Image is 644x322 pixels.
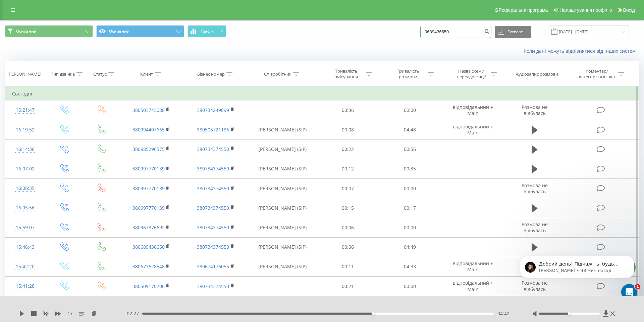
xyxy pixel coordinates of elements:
[197,205,229,211] a: 380734374550
[197,126,229,133] a: 380505721136
[379,237,440,257] td: 04:49
[197,283,229,289] a: 380734374550
[197,224,229,231] a: 380734374550
[67,310,72,317] span: 1 x
[510,242,644,304] iframe: Intercom notifications сообщение
[197,107,229,113] a: 380734249899
[379,120,440,139] td: 04:48
[132,263,165,270] a: 380673628548
[635,284,640,289] span: 1
[140,71,153,77] div: Клієнт
[559,7,612,13] span: Налаштування профілю
[125,310,142,317] span: - 02:27
[317,159,379,178] td: 00:12
[132,165,165,172] a: 380997770139
[12,123,38,136] div: 16:19:52
[12,182,38,195] div: 16:06:35
[12,201,38,214] div: 16:05:56
[132,244,165,250] a: 380689436650
[441,257,505,276] td: відповідальний + Main
[317,257,379,276] td: 00:11
[132,185,165,192] a: 380997770139
[379,159,440,178] td: 00:35
[248,237,317,257] td: [PERSON_NAME] (SIP)
[577,68,616,80] div: Коментар/категорія дзвінка
[132,107,165,113] a: 380503743088
[441,277,505,296] td: відповідальний + Main
[453,68,489,80] div: Назва схеми переадресації
[441,100,505,120] td: відповідальний + Main
[248,179,317,198] td: [PERSON_NAME] (SIP)
[248,159,317,178] td: [PERSON_NAME] (SIP)
[568,312,571,315] div: Accessibility label
[379,218,440,237] td: 00:00
[317,198,379,218] td: 00:15
[248,120,317,139] td: [PERSON_NAME] (SIP)
[264,71,291,77] div: Співробітник
[420,26,491,38] input: Пошук за номером
[372,312,375,315] div: Accessibility label
[93,71,107,77] div: Статус
[197,263,229,270] a: 380674176055
[317,139,379,159] td: 00:22
[132,126,165,133] a: 380994407665
[12,221,38,234] div: 15:59:07
[16,29,37,34] span: Основний
[197,71,225,77] div: Бізнес номер
[317,277,379,296] td: 00:21
[12,241,38,254] div: 15:46:43
[248,257,317,276] td: [PERSON_NAME] (SIP)
[522,104,548,116] span: Розмова не відбулась
[51,71,75,77] div: Тип дзвінка
[187,25,226,37] button: Графік
[132,205,165,211] a: 380997770139
[499,7,548,13] span: Реферальна програма
[5,87,639,100] td: Сьогодні
[317,237,379,257] td: 00:06
[497,310,509,317] span: 04:42
[12,143,38,156] div: 16:14:36
[522,182,548,195] span: Розмова не відбулась
[522,221,548,234] span: Розмова не відбулась
[248,198,317,218] td: [PERSON_NAME] (SIP)
[96,25,184,37] button: Основний
[248,139,317,159] td: [PERSON_NAME] (SIP)
[132,283,165,289] a: 380509170706
[197,244,229,250] a: 380734374550
[441,120,505,139] td: відповідальний + Main
[132,146,165,152] a: 380985296575
[12,104,38,117] div: 16:21:47
[197,146,229,152] a: 380734374550
[379,179,440,198] td: 00:00
[5,25,93,37] button: Основний
[379,277,440,296] td: 00:00
[197,185,229,192] a: 380734374550
[12,162,38,175] div: 16:07:02
[317,179,379,198] td: 00:07
[379,100,440,120] td: 00:00
[379,139,440,159] td: 00:56
[317,100,379,120] td: 00:36
[495,26,531,38] button: Експорт
[201,29,214,34] span: Графік
[12,260,38,273] div: 15:42:20
[248,218,317,237] td: [PERSON_NAME] (SIP)
[524,48,639,54] a: Коли дані можуть відрізнятися вiд інших систем
[12,280,38,293] div: 15:41:28
[390,68,426,80] div: Тривалість розмови
[621,284,637,300] iframe: Intercom live chat
[379,257,440,276] td: 04:33
[7,71,41,77] div: [PERSON_NAME]
[328,68,364,80] div: Тривалість очікування
[132,224,165,231] a: 380967876692
[516,71,558,77] div: Аудіозапис розмови
[197,165,229,172] a: 380734374550
[623,7,635,13] span: Вихід
[317,120,379,139] td: 00:08
[317,218,379,237] td: 00:06
[379,198,440,218] td: 00:17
